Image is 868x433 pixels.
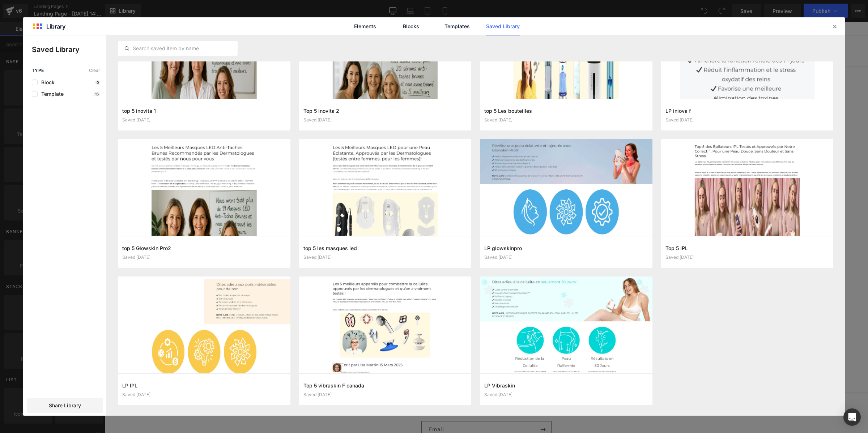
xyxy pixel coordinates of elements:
[303,382,467,389] h3: Top 5 vibraskin F canada
[183,384,581,392] h2: Subscribe to our emails
[180,22,207,37] a: Tessa
[665,244,829,252] h3: Top 5 IPL
[484,244,648,252] h3: LP glowskinpro
[241,26,259,33] span: Catalog
[348,17,382,35] a: Elements
[303,117,467,123] div: Saved [DATE]
[303,392,467,397] div: Saved [DATE]
[236,22,263,37] a: Catalog
[358,3,406,9] span: Welcome to our store
[484,107,648,115] h3: top 5 Les bouteilles
[38,91,64,97] span: Template
[32,68,44,73] span: Type
[268,26,286,33] span: Contact
[303,244,467,252] h3: top 5 les masques led
[122,382,286,389] h3: LP IPL
[665,107,829,115] h3: LP iniova f
[183,23,204,35] span: Tessa
[38,80,55,85] span: Block
[176,98,587,107] p: Start building your page
[89,68,100,73] span: Clear
[218,26,232,33] span: Home
[49,402,81,409] span: Share Library
[303,255,467,260] div: Saved [DATE]
[94,92,100,96] p: 15
[431,399,447,416] button: Subscribe
[122,107,286,115] h3: top 5 inovita 1
[349,186,414,201] a: Explore Template
[665,255,829,260] div: Saved [DATE]
[122,117,286,123] div: Saved [DATE]
[176,206,587,211] p: or Drag & Drop elements from left sidebar
[32,44,106,55] p: Saved Library
[122,392,286,397] div: Saved [DATE]
[394,17,428,35] a: Blocks
[122,244,286,252] h3: top 5 Glowskin Pro2
[214,22,236,37] a: Home
[484,382,648,389] h3: LP Vibraskin
[484,117,648,123] div: Saved [DATE]
[122,255,286,260] div: Saved [DATE]
[303,107,467,115] h3: Top 5 inovita 2
[440,17,474,35] a: Templates
[317,400,447,416] input: Email
[263,22,290,37] a: Contact
[486,17,520,35] a: Saved Library
[484,255,648,260] div: Saved [DATE]
[843,408,861,426] div: Open Intercom Messenger
[665,117,829,123] div: Saved [DATE]
[95,80,100,85] p: 0
[118,44,237,53] input: Search saved item by name
[535,21,550,37] summary: Search
[484,392,648,397] div: Saved [DATE]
